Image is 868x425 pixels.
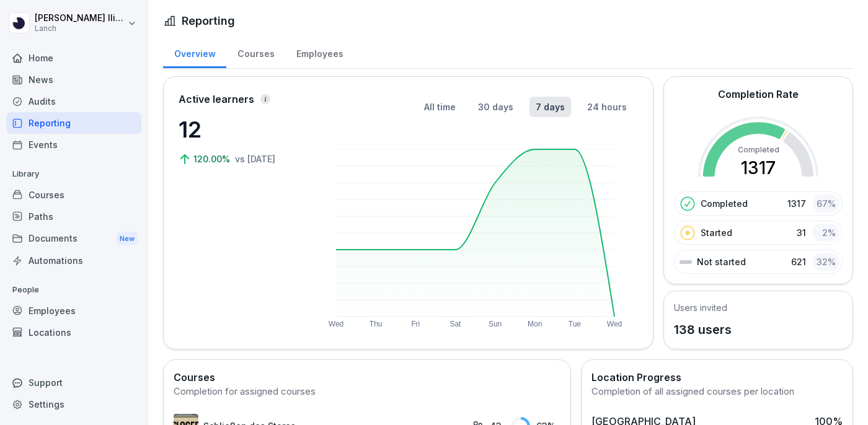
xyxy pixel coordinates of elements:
[35,24,125,33] p: Lanch
[6,227,141,250] div: Documents
[607,320,622,328] text: Wed
[449,320,461,328] text: Sat
[6,206,141,227] a: Paths
[6,134,141,156] a: Events
[6,280,141,300] p: People
[791,255,806,268] p: 621
[569,320,582,328] text: Tue
[489,320,502,328] text: Sun
[6,372,141,393] div: Support
[674,301,732,314] h5: Users invited
[226,37,285,68] a: Courses
[6,227,141,250] a: DocumentsNew
[6,69,141,90] a: News
[117,232,138,246] div: New
[6,47,141,69] a: Home
[528,320,542,328] text: Mon
[35,13,125,24] p: [PERSON_NAME] Ilina
[411,320,420,328] text: Fri
[697,255,746,268] p: Not started
[179,113,303,146] p: 12
[812,195,839,212] div: 67 %
[6,164,141,184] p: Library
[179,92,254,107] p: Active learners
[797,226,806,239] p: 31
[591,370,843,385] h2: Location Progress
[6,112,141,134] a: Reporting
[581,97,633,117] button: 24 hours
[6,322,141,343] a: Locations
[174,385,560,399] div: Completion for assigned courses
[812,253,839,271] div: 32 %
[591,385,843,399] div: Completion of all assigned courses per location
[6,393,141,415] a: Settings
[174,370,560,385] h2: Courses
[701,226,732,239] p: Started
[701,197,748,210] p: Completed
[285,37,354,68] a: Employees
[472,97,520,117] button: 30 days
[163,37,226,68] a: Overview
[329,320,343,328] text: Wed
[235,152,275,165] p: vs [DATE]
[182,12,235,29] h1: Reporting
[674,320,732,339] p: 138 users
[787,197,806,210] p: 1317
[812,224,839,242] div: 2 %
[6,300,141,322] a: Employees
[193,152,232,165] p: 120.00%
[718,87,799,102] h2: Completion Rate
[370,320,383,328] text: Thu
[418,97,462,117] button: All time
[6,250,141,271] a: Automations
[6,184,141,206] a: Courses
[529,97,571,117] button: 7 days
[6,90,141,112] a: Audits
